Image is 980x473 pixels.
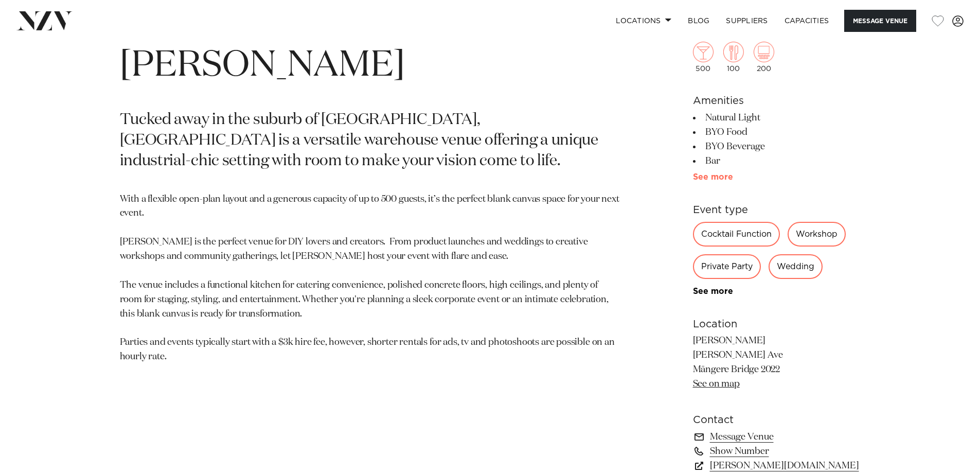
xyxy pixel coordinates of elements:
img: theatre.png [754,42,774,62]
li: BYO Food [693,125,861,139]
img: dining.png [723,42,744,62]
li: BYO Beverage [693,139,861,154]
h6: Location [693,317,861,332]
div: 500 [693,42,714,73]
div: 100 [723,42,744,73]
button: Message Venue [844,10,916,32]
a: Message Venue [693,430,861,444]
h1: [PERSON_NAME] [120,42,620,90]
h6: Amenities [693,93,861,109]
a: SUPPLIERS [718,10,776,32]
a: BLOG [680,10,718,32]
h6: Event type [693,202,861,218]
p: Tucked away in the suburb of [GEOGRAPHIC_DATA], [GEOGRAPHIC_DATA] is a versatile warehouse venue ... [120,110,620,172]
h6: Contact [693,412,861,428]
img: nzv-logo.png [16,11,73,30]
a: [PERSON_NAME][DOMAIN_NAME] [693,459,861,473]
div: Wedding [769,254,823,279]
div: Workshop [788,222,846,247]
a: See on map [693,379,740,389]
li: Natural Light [693,111,861,125]
li: Bar [693,154,861,168]
a: Locations [608,10,680,32]
a: Capacities [776,10,838,32]
img: cocktail.png [693,42,714,62]
div: Cocktail Function [693,222,780,247]
div: Private Party [693,254,761,279]
p: [PERSON_NAME] [PERSON_NAME] Ave Māngere Bridge 2022 [693,334,861,392]
p: With a flexible open-plan layout and a generous capacity of up to 500 guests, it’s the perfect bl... [120,192,620,365]
div: 200 [754,42,774,73]
a: Show Number [693,444,861,459]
